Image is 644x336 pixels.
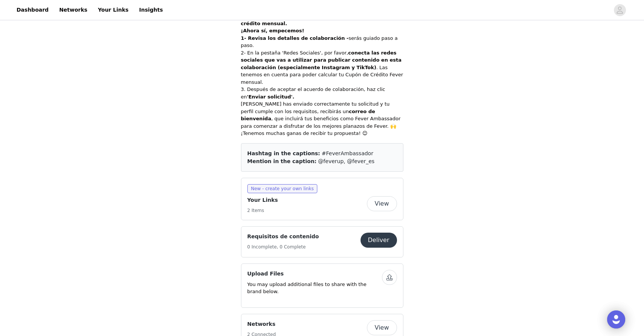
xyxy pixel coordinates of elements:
p: [PERSON_NAME] has enviado correctamente tu solicitud y tu perfil cumple con los requisitos, recib... [241,100,403,130]
p: ¡Tenemos muchas ganas de recibir tu propuesta! 😊 [241,130,403,137]
div: Open Intercom Messenger [607,310,625,328]
span: @feverup, @fever_es [318,158,374,164]
p: 2- En la pestaña 'Redes Sociales', por favor, . Las tenemos en cuenta para poder calcular tu Cupó... [241,49,403,86]
strong: 'Enviar solicitud'. [247,94,294,100]
h4: Networks [247,320,276,328]
div: Requisitos de contenido [241,226,403,257]
span: Hashtag in the captions: [247,150,320,156]
strong: si tienes más de 10K seguidores podrás optar a crédito mensual. [241,13,383,26]
button: Deliver [361,233,397,248]
a: Your Links [93,2,133,18]
h4: Your Links [247,196,278,204]
strong: 1- Revisa los detalles de colaboración - [241,35,349,41]
p: 3. Después de aceptar el acuerdo de colaboración, haz clic en [241,86,403,100]
strong: ¡Ahora sí, empecemos! [241,28,305,33]
strong: conecta las redes sociales que vas a utilizar para publicar contenido en esta colaboración (espec... [241,50,402,70]
button: View [367,320,397,335]
h5: 2 Items [247,207,278,214]
strong: correo de bienvenida [241,109,375,122]
h5: 0 Incomplete, 0 Complete [247,244,319,250]
span: New - create your own links [247,184,318,193]
span: Mention in the caption: [247,158,317,164]
a: Insights [135,2,167,18]
h4: Requisitos de contenido [247,233,319,241]
h4: Upload Files [247,270,382,278]
span: #FeverAmbassador [322,150,373,156]
div: avatar [616,4,623,16]
p: You may upload additional files to share with the brand below. [247,281,382,295]
a: Dashboard [12,2,53,18]
button: View [367,196,397,211]
a: Networks [55,2,92,18]
p: serás guiado paso a paso. [241,35,403,49]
